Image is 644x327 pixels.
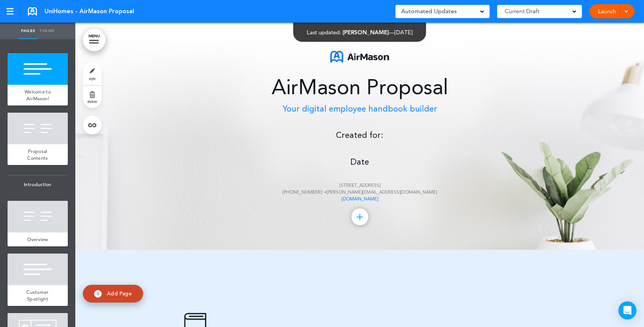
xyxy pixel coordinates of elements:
[330,51,389,63] img: 1700622820009.png
[307,29,341,36] span: Last updated:
[107,290,132,297] span: Add Page
[342,197,378,202] a: [DOMAIN_NAME]
[618,301,636,319] div: Open Intercom Messenger
[24,89,51,102] span: Welcome to AirMason!
[83,285,143,303] a: Add Page
[27,236,48,243] span: Overview
[27,148,48,161] span: Proposal Contents
[8,144,68,165] a: Proposal Contents
[505,6,539,17] span: Current Draft
[327,190,437,195] a: [PERSON_NAME][EMAIL_ADDRESS][DOMAIN_NAME]
[307,29,413,35] div: —
[336,131,383,140] span: Created for:
[44,7,134,15] span: UniHomes - AirMason Proposal
[89,76,96,81] span: style
[23,307,52,312] span: add page
[343,29,389,36] span: [PERSON_NAME]
[282,105,437,113] span: Your digital employee handbook builder
[83,29,105,51] a: MENU
[401,6,457,17] span: Automated Updates
[23,194,52,199] span: add page
[19,23,38,39] a: Pages
[23,166,52,171] span: add page
[339,183,380,188] span: [STREET_ADDRESS]
[282,190,437,195] span: [PHONE_NUMBER] •
[395,29,413,36] span: [DATE]
[272,78,448,99] span: AirMason Proposal
[8,85,68,105] a: Welcome to AirMason!
[83,63,102,85] a: style
[350,158,369,167] span: Date
[23,106,52,111] span: add page
[595,4,619,18] a: Launch
[94,290,102,298] img: add.svg
[8,176,68,194] span: Introduction
[87,99,97,104] span: delete
[23,47,52,52] span: add page
[23,247,52,252] span: add page
[26,289,49,302] span: Customer Spotlight
[83,86,102,108] a: delete
[8,285,68,306] a: Customer Spotlight
[8,232,68,247] a: Overview
[38,23,56,39] a: Theme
